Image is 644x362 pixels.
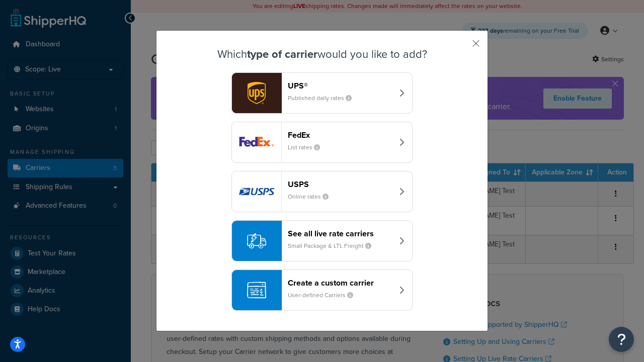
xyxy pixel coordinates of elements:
img: ups logo [232,73,281,113]
button: ups logoUPS®Published daily rates [231,72,413,114]
header: USPS [288,179,393,189]
button: See all live rate carriersSmall Package & LTL Freight [231,220,413,261]
img: icon-carrier-custom-c93b8a24.svg [247,281,266,300]
button: Create a custom carrierUser-defined Carriers [231,269,413,311]
button: fedEx logoFedExList rates [231,122,413,163]
h3: Which would you like to add? [182,48,462,60]
small: Small Package & LTL Freight [288,241,379,250]
small: Online rates [288,192,337,201]
img: fedEx logo [232,122,281,162]
header: FedEx [288,130,393,140]
small: User-defined Carriers [288,291,361,300]
img: icon-carrier-liverate-becf4550.svg [247,231,266,250]
button: Open Resource Center [609,327,634,352]
strong: type of carrier [247,46,317,62]
header: Create a custom carrier [288,278,393,288]
small: List rates [288,143,328,152]
button: usps logoUSPSOnline rates [231,171,413,212]
small: Published daily rates [288,94,360,103]
header: UPS® [288,81,393,90]
img: usps logo [232,171,281,212]
header: See all live rate carriers [288,229,393,238]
